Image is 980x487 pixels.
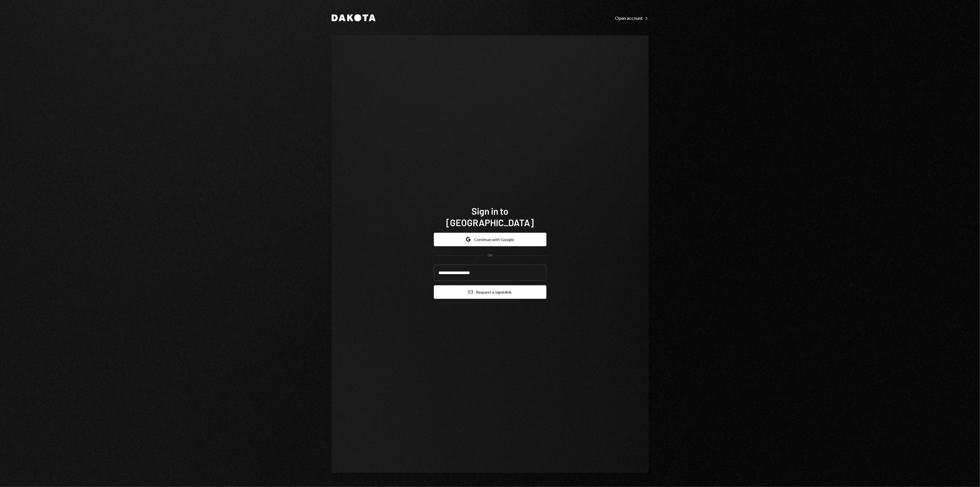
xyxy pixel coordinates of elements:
div: Open account [615,15,649,21]
button: Request a signinlink [434,285,546,299]
button: Continue with Google [434,233,546,246]
h1: Sign in to [GEOGRAPHIC_DATA] [434,205,546,228]
a: Open account [615,15,649,21]
div: OR [488,253,492,258]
